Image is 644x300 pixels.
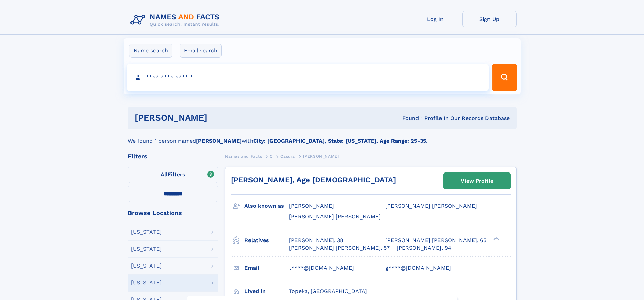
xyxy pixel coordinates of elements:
[270,152,273,160] a: C
[128,153,218,159] div: Filters
[444,173,510,189] a: View Profile
[385,203,477,209] span: [PERSON_NAME] [PERSON_NAME]
[270,154,273,159] span: C
[408,11,462,27] a: Log In
[289,203,334,209] span: [PERSON_NAME]
[128,11,225,29] img: Logo Names and Facts
[280,152,295,160] a: Casura
[289,288,367,294] span: Topeka, [GEOGRAPHIC_DATA]
[303,154,339,159] span: [PERSON_NAME]
[305,115,510,122] div: Found 1 Profile In Our Records Database
[196,138,242,144] b: [PERSON_NAME]
[492,236,500,241] div: ❯
[289,213,381,220] span: [PERSON_NAME] [PERSON_NAME]
[127,64,489,91] input: search input
[131,246,162,252] div: [US_STATE]
[461,173,493,189] div: View Profile
[253,138,426,144] b: City: [GEOGRAPHIC_DATA], State: [US_STATE], Age Range: 25-35
[492,64,517,91] button: Search Button
[131,280,162,285] div: [US_STATE]
[244,235,289,246] h3: Relatives
[128,167,218,183] label: Filters
[128,210,218,216] div: Browse Locations
[131,263,162,269] div: [US_STATE]
[289,244,390,252] a: [PERSON_NAME] [PERSON_NAME], 57
[244,285,289,297] h3: Lived in
[129,44,172,58] label: Name search
[231,176,396,184] a: [PERSON_NAME], Age [DEMOGRAPHIC_DATA]
[244,200,289,212] h3: Also known as
[180,44,222,58] label: Email search
[244,262,289,274] h3: Email
[225,152,262,160] a: Names and Facts
[131,229,162,235] div: [US_STATE]
[462,11,517,27] a: Sign Up
[161,171,168,178] span: All
[128,129,517,145] div: We found 1 person named with .
[289,237,343,244] a: [PERSON_NAME], 38
[135,114,305,122] h1: [PERSON_NAME]
[280,154,295,159] span: Casura
[397,244,451,252] a: [PERSON_NAME], 94
[385,237,486,244] a: [PERSON_NAME] [PERSON_NAME], 65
